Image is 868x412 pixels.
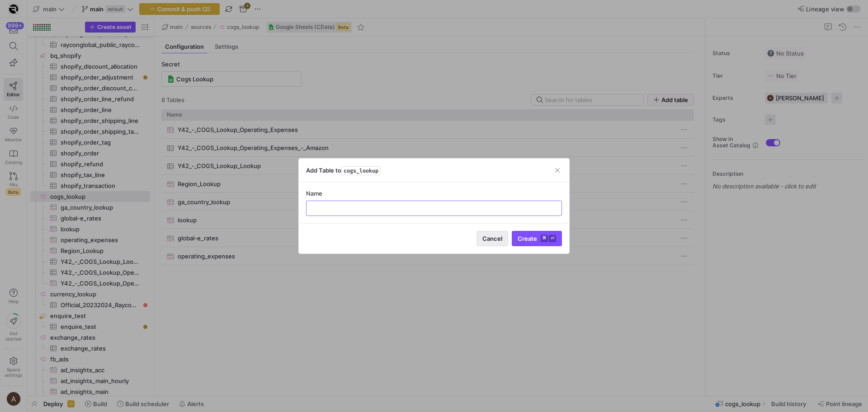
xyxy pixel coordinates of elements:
[518,235,556,242] span: Create
[549,235,556,242] kbd: ⏎
[476,231,508,246] button: Cancel
[541,235,548,242] kbd: ⌘
[512,231,562,246] button: Create⌘⏎
[482,235,502,242] span: Cancel
[306,190,322,197] span: Name
[341,166,381,175] span: cogs_lookup
[306,167,381,174] h3: Add Table to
